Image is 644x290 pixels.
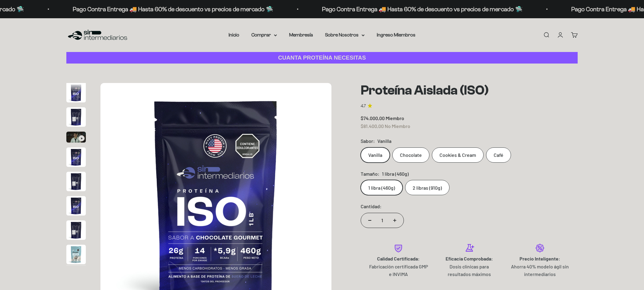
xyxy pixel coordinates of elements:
[361,83,578,98] h1: Proteína Aislada (ISO)
[66,147,86,169] button: Ir al artículo 4
[66,196,86,216] img: Proteína Aislada (ISO)
[66,107,86,129] button: Ir al artículo 2
[446,256,493,261] strong: Eficacia Comprobada:
[229,32,239,37] a: Inicio
[361,123,384,129] span: $81.400,00
[509,263,570,278] p: Ahorra 40% modelo ágil sin intermediarios
[66,245,86,266] button: Ir al artículo 8
[66,245,86,264] img: Proteína Aislada (ISO)
[289,32,313,37] a: Membresía
[322,4,523,14] p: Pago Contra Entrega 🚚 Hasta 60% de descuento vs precios de mercado 🛸
[439,263,499,278] p: Dosis clínicas para resultados máximos
[377,32,415,37] a: Ingreso Miembros
[66,147,86,167] img: Proteína Aislada (ISO)
[382,170,409,178] span: 1 libra (460g)
[66,196,86,217] button: Ir al artículo 6
[386,213,404,228] button: Aumentar cantidad
[377,137,391,145] span: Vanilla
[66,52,578,64] a: CUANTA PROTEÍNA NECESITAS
[361,137,375,145] legend: Sabor:
[66,220,86,240] img: Proteína Aislada (ISO)
[361,103,366,109] span: 4.7
[361,115,385,121] span: $74.000,00
[251,31,277,39] summary: Comprar
[368,263,429,278] p: Fabricación certificada GMP e INVIMA
[385,123,410,129] span: No Miembro
[66,83,86,104] button: Ir al artículo 1
[377,256,420,261] strong: Calidad Certificada:
[361,170,380,178] legend: Tamaño:
[520,256,560,261] strong: Precio Inteligente:
[386,115,404,121] span: Miembro
[361,213,379,228] button: Reducir cantidad
[325,31,365,39] summary: Sobre Nosotros
[66,172,86,191] img: Proteína Aislada (ISO)
[66,107,86,127] img: Proteína Aislada (ISO)
[361,103,578,109] a: 4.74.7 de 5.0 estrellas
[66,83,86,102] img: Proteína Aislada (ISO)
[66,220,86,242] button: Ir al artículo 7
[66,132,86,144] button: Ir al artículo 3
[73,4,273,14] p: Pago Contra Entrega 🚚 Hasta 60% de descuento vs precios de mercado 🛸
[66,172,86,193] button: Ir al artículo 5
[361,202,382,210] label: Cantidad:
[278,54,366,61] strong: CUANTA PROTEÍNA NECESITAS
